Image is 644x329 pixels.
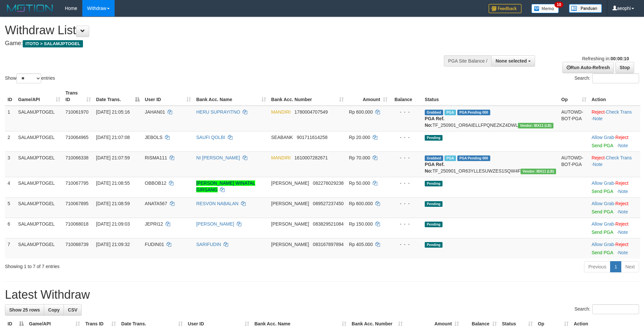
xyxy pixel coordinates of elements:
a: NI [PERSON_NAME] [196,155,240,160]
div: - - - [393,241,419,248]
b: PGA Ref. No: [425,116,444,128]
a: Note [618,250,628,255]
span: Copy 1780004707549 to clipboard [294,109,328,115]
input: Search: [592,304,639,314]
span: MANDIRI [271,155,291,160]
td: · · [589,151,640,177]
span: Pending [425,242,443,248]
a: Reject [615,135,629,140]
span: [DATE] 21:09:32 [96,242,130,247]
a: Note [593,162,603,167]
a: Previous [584,261,610,272]
a: Allow Grab [592,135,614,140]
span: JEPRI12 [145,221,163,227]
span: Rp 600.000 [349,201,373,206]
td: SALAMJPTOGEL [15,177,63,197]
span: ANATA567 [145,201,167,206]
a: Note [618,230,628,235]
div: - - - [393,109,419,115]
strong: 00:00:10 [610,56,629,61]
span: [DATE] 21:09:03 [96,221,130,227]
span: MANDIRI [271,109,291,115]
h4: Game: [5,40,423,47]
span: [PERSON_NAME] [271,221,309,227]
span: FUDIN01 [145,242,164,247]
a: Stop [615,62,634,73]
label: Search: [575,304,639,314]
td: · [589,197,640,218]
div: PGA Site Balance / [444,55,491,67]
td: 1 [5,106,15,131]
div: - - - [393,200,419,207]
th: Trans ID: activate to sort column ascending [63,87,94,106]
span: · [592,221,615,227]
span: RISMA111 [145,155,167,160]
td: SALAMJPTOGEL [15,106,63,131]
td: · [589,238,640,259]
a: [PERSON_NAME] [196,221,234,227]
th: Balance [390,87,422,106]
span: Vendor URL: https://dashboard.q2checkout.com/secure [518,123,553,128]
td: SALAMJPTOGEL [15,151,63,177]
span: Refreshing in: [582,56,629,61]
a: Check Trans [606,155,632,160]
a: Check Trans [606,109,632,115]
td: · · [589,106,640,131]
a: CSV [64,304,82,315]
th: Op: activate to sort column ascending [559,87,589,106]
td: 7 [5,238,15,259]
select: Showentries [16,73,41,83]
input: Search: [592,73,639,83]
span: Copy 901711614258 to clipboard [297,135,327,140]
span: [PERSON_NAME] [271,180,309,186]
span: SEABANK [271,135,293,140]
td: SALAMJPTOGEL [15,131,63,151]
span: OBBOB12 [145,180,166,186]
span: 710064965 [66,135,89,140]
a: Allow Grab [592,201,614,206]
a: Note [618,189,628,194]
span: Marked by aeoameng [444,155,456,161]
span: Rp 150.000 [349,221,373,227]
td: 5 [5,197,15,218]
span: Rp 600.000 [349,109,373,115]
span: Rp 50.000 [349,180,370,186]
a: HERU SUPRAYITNO [196,109,240,115]
a: Allow Grab [592,180,614,186]
span: JEBOLS [145,135,163,140]
a: Send PGA [592,209,613,214]
td: TF_250901_OR6AIELLFPQNEZKZ4DWL [422,106,559,131]
a: 1 [610,261,621,272]
span: Rp 405.000 [349,242,373,247]
a: Run Auto-Refresh [562,62,614,73]
span: Marked by aeoameng [444,110,456,115]
td: 4 [5,177,15,197]
th: Action [589,87,640,106]
span: 710067895 [66,201,89,206]
a: Send PGA [592,250,613,255]
th: Bank Acc. Name: activate to sort column ascending [194,87,269,106]
h1: Withdraw List [5,24,423,37]
td: TF_250901_OR63YLLESUWZES1SQW4F [422,151,559,177]
span: 710061970 [66,109,89,115]
a: SARIFUDIN [196,242,221,247]
a: Next [621,261,639,272]
td: SALAMJPTOGEL [15,238,63,259]
span: [DATE] 21:05:16 [96,109,130,115]
a: Allow Grab [592,242,614,247]
td: · [589,218,640,238]
a: Send PGA [592,143,613,148]
span: Show 25 rows [9,307,40,313]
div: - - - [393,221,419,227]
img: Feedback.jpg [489,4,522,13]
span: Pending [425,222,443,227]
b: PGA Ref. No: [425,162,444,174]
span: Grabbed [425,155,443,161]
span: Pending [425,135,443,141]
span: CSV [68,307,77,313]
span: JAHAN01 [145,109,165,115]
span: 710066338 [66,155,89,160]
a: Reject [592,155,605,160]
td: 2 [5,131,15,151]
a: Send PGA [592,230,613,235]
